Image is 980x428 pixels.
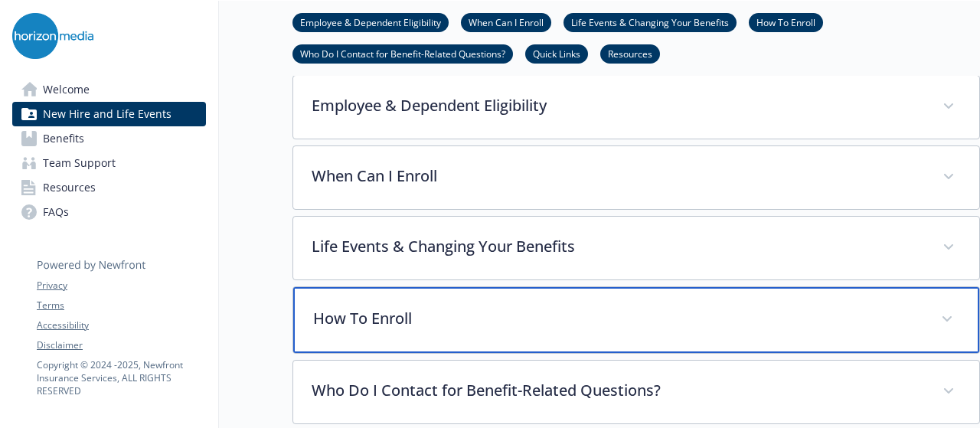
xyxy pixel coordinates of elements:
a: Employee & Dependent Eligibility [292,15,449,29]
span: Benefits [43,126,84,151]
p: Who Do I Contact for Benefit-Related Questions? [312,379,924,402]
a: FAQs [12,200,206,224]
div: How To Enroll [293,287,979,353]
span: Welcome [43,77,90,102]
p: Life Events & Changing Your Benefits [312,235,924,258]
p: Employee & Dependent Eligibility [312,94,924,117]
div: When Can I Enroll [293,146,979,209]
a: Team Support [12,151,206,175]
a: Terms [37,299,205,312]
a: Benefits [12,126,206,151]
a: Resources [600,46,660,60]
a: Privacy [37,279,205,292]
a: Life Events & Changing Your Benefits [563,15,737,29]
span: Team Support [43,151,116,175]
a: Who Do I Contact for Benefit-Related Questions? [292,46,513,60]
a: When Can I Enroll [461,15,551,29]
div: Who Do I Contact for Benefit-Related Questions? [293,361,979,423]
span: New Hire and Life Events [43,102,171,126]
a: Disclaimer [37,338,205,352]
span: FAQs [43,200,69,224]
a: Quick Links [525,46,588,60]
div: Life Events & Changing Your Benefits [293,217,979,279]
p: When Can I Enroll [312,165,924,188]
div: Employee & Dependent Eligibility [293,76,979,139]
span: Resources [43,175,96,200]
a: Welcome [12,77,206,102]
a: How To Enroll [749,15,823,29]
p: Copyright © 2024 - 2025 , Newfront Insurance Services, ALL RIGHTS RESERVED [37,358,205,397]
a: Accessibility [37,319,205,332]
a: Resources [12,175,206,200]
p: How To Enroll [313,307,923,330]
a: New Hire and Life Events [12,102,206,126]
